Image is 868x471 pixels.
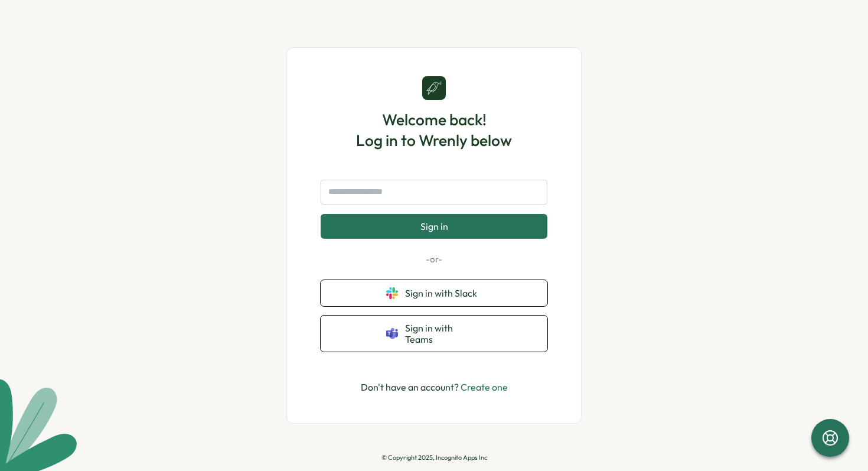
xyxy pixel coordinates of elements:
h1: Welcome back! Log in to Wrenly below [356,109,512,151]
button: Sign in with Slack [321,280,547,306]
button: Sign in with Teams [321,316,547,352]
button: Sign in [321,214,547,239]
p: Don't have an account? [361,380,508,395]
span: Sign in with Slack [405,288,482,298]
p: -or- [321,253,547,266]
p: © Copyright 2025, Incognito Apps Inc [381,454,487,462]
a: Create one [461,381,508,393]
span: Sign in [420,221,448,232]
span: Sign in with Teams [405,323,482,345]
